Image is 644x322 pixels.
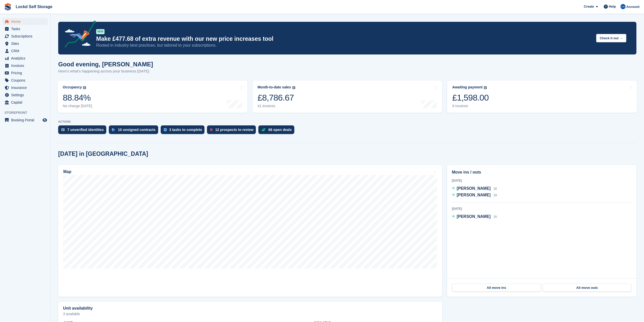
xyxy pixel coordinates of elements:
a: menu [3,33,48,40]
a: menu [3,91,48,99]
span: [PERSON_NAME] [457,193,491,197]
span: Home [11,18,41,25]
span: Settings [11,91,41,99]
a: menu [3,117,48,124]
a: Lockd Self Storage [14,3,54,11]
a: Occupancy 88.84% No change [DATE] [58,81,247,113]
div: Month-to-date sales [258,85,291,89]
a: menu [3,69,48,77]
span: Subscriptions [11,33,41,40]
div: 12 prospects to review [215,128,253,132]
a: [PERSON_NAME] 35 [452,214,497,220]
div: £1,598.00 [452,92,489,103]
p: ACTIONS [58,120,636,123]
span: Insurance [11,84,41,91]
a: menu [3,84,48,91]
div: Occupancy [63,85,82,89]
div: No change [DATE] [63,104,92,108]
span: Invoices [11,62,41,69]
p: Here's what's happening across your business [DATE] [58,68,153,74]
h2: [DATE] in [GEOGRAPHIC_DATA] [58,150,148,157]
span: Account [626,4,639,9]
span: Tasks [11,25,41,32]
a: menu [3,18,48,25]
a: 12 prospects to review [207,125,258,137]
a: [PERSON_NAME] 39 [452,192,497,199]
div: £8,786.67 [258,92,295,103]
img: price-adjustments-announcement-icon-8257ccfd72463d97f412b2fc003d46551f7dbcb40ab6d574587a9cd5c0d94... [60,21,96,49]
a: Awaiting payment £1,598.00 6 invoices [447,81,637,113]
a: [PERSON_NAME] 38 [452,185,497,192]
div: NEW [96,29,105,34]
div: 7 unverified identities [67,128,104,132]
span: Booking Portal [11,117,41,124]
h2: Unit availability [63,306,93,311]
div: Awaiting payment [452,85,483,89]
div: 10 unsigned contracts [118,128,156,132]
img: prospect-51fa495bee0391a8d652442698ab0144808aea92771e9ea1ae160a38d050c398.svg [210,128,213,131]
div: 41 invoices [258,104,295,108]
div: [DATE] [452,206,632,211]
span: Help [609,4,616,9]
a: menu [3,47,48,54]
img: task-75834270c22a3079a89374b754ae025e5fb1db73e45f91037f5363f120a921f8.svg [164,128,167,131]
a: Month-to-date sales £8,786.67 41 invoices [253,81,442,113]
a: menu [3,62,48,69]
a: Preview store [42,117,48,123]
img: icon-info-grey-7440780725fd019a000dd9b08b2336e03edf1995a4989e88bcd33f0948082b44.svg [292,86,295,89]
span: 39 [493,194,497,197]
a: menu [3,40,48,47]
span: Analytics [11,55,41,62]
div: 3 tasks to complete [169,128,202,132]
img: icon-info-grey-7440780725fd019a000dd9b08b2336e03edf1995a4989e88bcd33f0948082b44.svg [484,86,487,89]
img: verify_identity-adf6edd0f0f0b5bbfe63781bf79b02c33cf7c696d77639b501bdc392416b5a36.svg [61,128,65,131]
h2: Map [63,169,71,174]
p: Make £477.68 of extra revenue with our new price increases tool [96,35,592,43]
a: menu [3,25,48,32]
a: menu [3,77,48,84]
img: stora-icon-8386f47178a22dfd0bd8f6a31ec36ba5ce8667c1dd55bd0f319d3a0aa187defe.svg [4,3,12,11]
img: deal-1b604bf984904fb50ccaf53a9ad4b4a5d6e5aea283cecdc64d6e3604feb123c2.svg [261,128,266,131]
a: Map [58,165,442,297]
span: [PERSON_NAME] [457,214,491,219]
span: Storefront [5,110,50,115]
a: 3 tasks to complete [161,125,207,137]
span: 38 [493,187,497,191]
img: contract_signature_icon-13c848040528278c33f63329250d36e43548de30e8caae1d1a13099fd9432cc5.svg [112,128,115,131]
img: Jonny Bleach [620,4,626,9]
a: 7 unverified identities [58,125,109,137]
div: [DATE] [452,178,632,183]
a: All move outs [543,284,631,292]
div: 6 invoices [452,104,489,108]
span: 35 [493,215,497,219]
h1: Good evening, [PERSON_NAME] [58,61,153,68]
div: 68 open deals [268,128,292,132]
span: Pricing [11,69,41,77]
div: 88.84% [63,92,92,103]
a: 10 unsigned contracts [109,125,161,137]
img: icon-info-grey-7440780725fd019a000dd9b08b2336e03edf1995a4989e88bcd33f0948082b44.svg [83,86,86,89]
span: [PERSON_NAME] [457,186,491,191]
a: 68 open deals [258,125,297,137]
a: All move ins [452,284,541,292]
p: 3 available [63,312,437,316]
button: Check it out → [596,34,626,42]
h2: Move ins / outs [452,169,632,175]
span: CRM [11,47,41,54]
p: Rooted in industry best practices, but tailored to your subscriptions. [96,43,592,48]
span: Sites [11,40,41,47]
span: Create [584,4,594,9]
a: menu [3,99,48,106]
a: menu [3,55,48,62]
span: Capital [11,99,41,106]
span: Coupons [11,77,41,84]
